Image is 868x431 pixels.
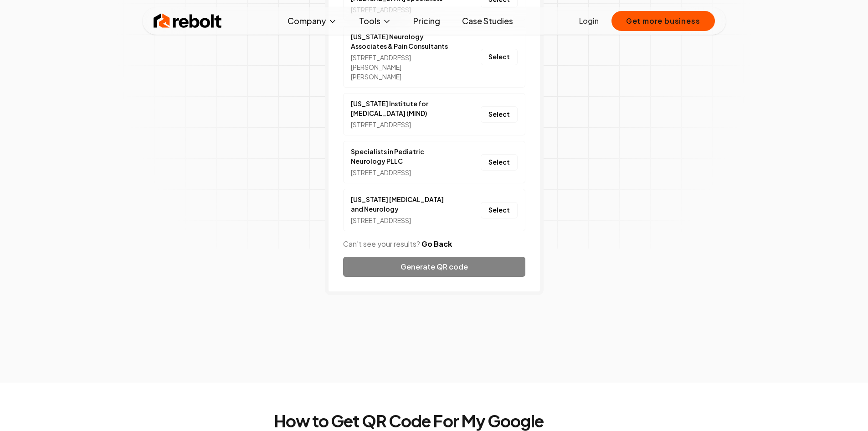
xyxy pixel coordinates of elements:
div: [STREET_ADDRESS] [351,168,451,177]
div: [STREET_ADDRESS] [351,120,451,130]
button: Select [481,154,518,171]
a: Specialists in Pediatric Neurology PLLC [351,147,451,166]
a: Login [579,16,599,26]
button: Tools [352,12,399,30]
a: [US_STATE] [MEDICAL_DATA] and Neurology [351,195,451,214]
p: Can't see your results? [343,239,525,249]
div: [STREET_ADDRESS] [351,216,451,225]
a: [US_STATE] Institute for [MEDICAL_DATA] (MIND) [351,99,451,118]
button: Get more business [611,11,715,31]
a: Pricing [406,12,447,30]
div: [STREET_ADDRESS][PERSON_NAME][PERSON_NAME] [351,53,451,82]
a: [US_STATE] Neurology Associates & Pain Consultants [351,32,451,51]
button: Select [481,202,518,218]
button: Select [481,106,518,123]
img: Rebolt Logo [154,12,222,30]
a: Case Studies [455,12,520,30]
button: Select [481,49,518,65]
button: Company [280,12,344,30]
div: [STREET_ADDRESS] [351,5,451,15]
button: Go Back [421,239,452,249]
